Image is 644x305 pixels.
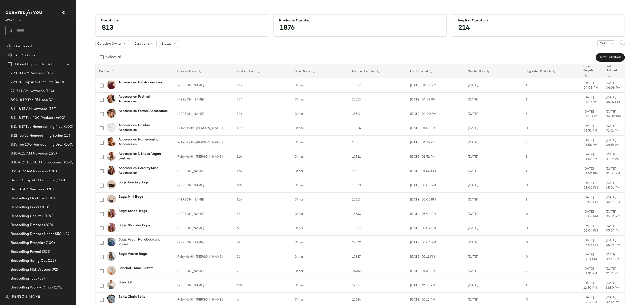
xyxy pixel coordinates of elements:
[522,264,580,278] td: 2
[119,180,148,185] b: Bags: Evening Bags
[464,136,522,150] td: [DATE]
[107,123,116,132] img: 10942381_2261096.jpg
[602,193,625,207] td: [DATE] 05:05 PM
[11,214,44,219] span: Bestselling Cocktail
[464,107,522,121] td: [DATE]
[349,65,406,78] th: Curation Identifier
[119,123,168,132] b: Accessories: Holiday Accessories
[11,294,41,300] span: [PERSON_NAME]
[119,109,167,113] b: Accessories: Formal Accessories
[174,121,233,136] td: Ruby North-[PERSON_NAME]
[63,133,70,138] span: (25)
[119,237,168,247] b: Bags: Vegan Handbags and Purses
[291,150,349,164] td: Other
[233,236,291,250] td: 72
[11,240,45,246] span: Bestselling Everyday
[97,42,121,46] span: Curation Owner
[174,107,233,121] td: [PERSON_NAME]
[174,78,233,93] td: [PERSON_NAME]
[407,164,464,178] td: [DATE] 01:50 PM
[107,295,116,303] img: 2727531_01_OM_2025-08-18.jpg
[41,249,51,255] span: (201)
[95,65,174,78] th: Curation
[580,93,602,107] td: [DATE] 04:07 PM
[233,264,291,278] td: 238
[464,193,522,207] td: [DATE]
[5,295,9,299] img: svg%3e
[11,249,41,255] span: Bestselling Formal
[119,94,168,104] b: Accessories: Festival Accessories
[464,207,522,221] td: [DATE]
[107,94,116,103] img: 2720031_01_OM_2025-08-05.jpg
[522,107,580,121] td: 3
[349,236,406,250] td: 19532
[47,258,56,263] span: (199)
[48,151,57,156] span: (293)
[45,240,55,246] span: (100)
[11,151,48,156] span: 8.18-8.22 AM Newness
[349,150,406,164] td: 19531
[602,150,625,164] td: [DATE] 01:52 PM
[174,193,233,207] td: [PERSON_NAME]
[161,42,171,46] span: Status
[174,236,233,250] td: [PERSON_NAME]
[580,250,602,264] td: [DATE] 02:11 PM
[580,150,602,164] td: [DATE] 01:52 PM
[291,193,349,207] td: Other
[15,53,35,58] span: All Products
[55,115,66,121] span: (400)
[233,93,291,107] td: 394
[522,236,580,250] td: 0
[107,252,116,261] img: 12995121_2736071.jpg
[522,278,580,293] td: 1
[522,65,580,78] th: Suggested Products
[522,164,580,178] td: 1
[63,160,73,165] span: (100)
[291,164,349,178] td: Other
[174,264,233,278] td: [PERSON_NAME]
[119,223,150,228] b: Bags: Shoulder Bags
[279,19,441,23] div: Products Curated
[63,142,73,147] span: (100)
[174,278,233,293] td: [PERSON_NAME]
[233,193,291,207] td: 116
[119,280,132,285] b: Basic LP
[464,121,522,136] td: [DATE]
[7,44,12,49] img: svg%3e
[119,266,153,271] b: Baseball Game Outfits
[174,164,233,178] td: [PERSON_NAME]
[174,136,233,150] td: Ruby North-[PERSON_NAME]
[291,236,349,250] td: Other
[107,223,116,232] img: 2698451_01_OM_2025-08-06.jpg
[63,124,73,130] span: (100)
[580,193,602,207] td: [DATE] 05:05 PM
[11,267,51,272] span: Bestselling Midi Dresses
[107,194,116,203] img: 12614161_2597391.jpg
[464,264,522,278] td: [DATE]
[522,221,580,236] td: 0
[464,278,522,293] td: [DATE]
[291,207,349,221] td: Other
[107,152,116,161] img: 2753111_01_OM_2025-08-25.jpg
[11,258,47,263] span: Bestselling Going Out
[597,40,615,47] button: Columns
[349,93,406,107] td: 13315
[407,121,464,136] td: [DATE] 01:51 PM
[291,121,349,136] td: Other
[602,78,625,93] td: [DATE] 04:08 PM
[349,250,406,264] td: 19337
[291,250,349,264] td: Other
[11,160,63,165] span: 8.18-8.24 Top 100 Homecoming Dresses
[580,65,602,78] th: Latest Snapshot
[54,80,64,85] span: (400)
[11,115,55,121] span: 8.11-8.17 Top 400 Products
[407,178,464,193] td: [DATE] 05:06 PM
[174,65,233,78] th: Curation Owner
[107,166,116,175] img: 2720251_01_OM_2025-08-18.jpg
[119,252,147,256] b: Bags: Woven Bags
[11,98,48,103] span: 8.04-8.10 Top 25 Hoco
[233,65,291,78] th: Product Count
[464,93,522,107] td: [DATE]
[233,121,291,136] td: 157
[349,178,406,193] td: 13318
